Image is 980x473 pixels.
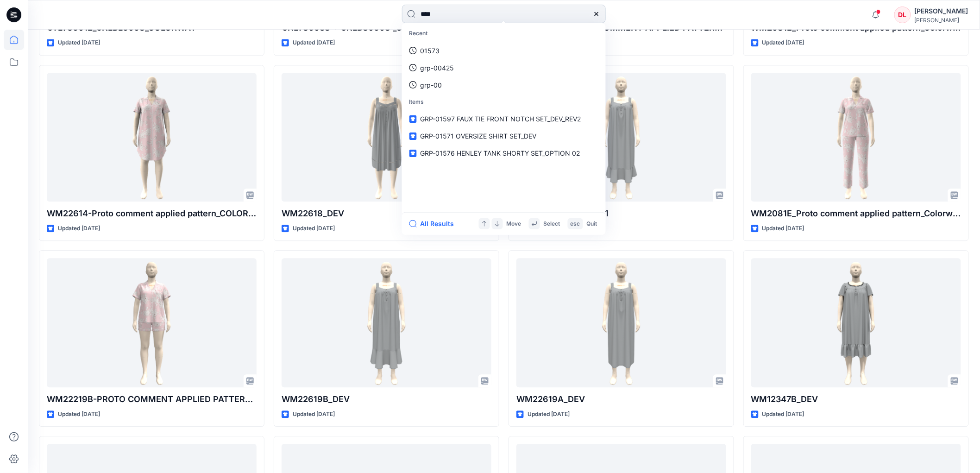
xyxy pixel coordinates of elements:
p: Move [507,219,521,229]
a: WM22619A_DEV [516,258,726,387]
p: Updated [DATE] [293,224,335,233]
span: GRP-01576 HENLEY TANK SHORTY SET_OPTION 02 [421,149,580,157]
p: Quit [587,219,597,229]
a: grp-00425 [404,59,604,76]
p: Items [404,94,604,111]
a: GRP-01576 HENLEY TANK SHORTY SET_OPTION 02 [404,145,604,162]
p: WM2081E_Proto comment applied pattern_Colorway_REV2 [751,207,961,220]
p: WM22618_DEV [282,207,491,220]
a: WM12347B_DEV [751,258,961,387]
p: Updated [DATE] [528,410,570,419]
p: WM22614-Proto comment applied pattern_COLORWAYS_REV2 [47,207,257,220]
p: WM22619B_DEV_REV1 [516,207,726,220]
p: Updated [DATE] [762,410,804,419]
p: WM12347B_DEV [751,393,961,406]
a: WM22619B_DEV_REV1 [516,73,726,202]
p: Updated [DATE] [293,410,335,419]
p: WM22619B_DEV [282,393,491,406]
span: GRP-01597 FAUX TIE FRONT NOTCH SET_DEV_REV2 [421,115,581,123]
p: WM22219B-PROTO COMMENT APPLIED PATTERN_COLORWAY_REV2 [47,393,257,406]
p: Updated [DATE] [58,224,100,233]
a: WM2081E_Proto comment applied pattern_Colorway_REV2 [751,73,961,202]
p: Updated [DATE] [762,224,804,233]
a: WM22619B_DEV [282,258,491,387]
p: Select [544,219,560,229]
a: grp-00 [404,76,604,94]
button: All Results [409,218,460,229]
p: esc [571,219,580,229]
p: grp-00 [421,80,442,90]
p: 01573 [421,46,440,56]
p: Updated [DATE] [293,38,335,48]
div: DL [894,6,911,23]
p: grp-00425 [421,63,454,73]
a: WM22618_DEV [282,73,491,202]
p: Updated [DATE] [762,38,804,48]
a: GRP-01571 OVERSIZE SHIRT SET_DEV [404,127,604,145]
p: Updated [DATE] [58,38,100,48]
p: WM22619A_DEV [516,393,726,406]
a: WM22614-Proto comment applied pattern_COLORWAYS_REV2 [47,73,257,202]
a: WM22219B-PROTO COMMENT APPLIED PATTERN_COLORWAY_REV2 [47,258,257,387]
a: GRP-01597 FAUX TIE FRONT NOTCH SET_DEV_REV2 [404,110,604,127]
p: Updated [DATE] [58,410,100,419]
a: 01573 [404,42,604,59]
span: GRP-01571 OVERSIZE SHIRT SET_DEV [421,132,537,140]
div: [PERSON_NAME] [915,17,968,24]
p: Recent [404,25,604,42]
div: [PERSON_NAME] [915,6,968,17]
